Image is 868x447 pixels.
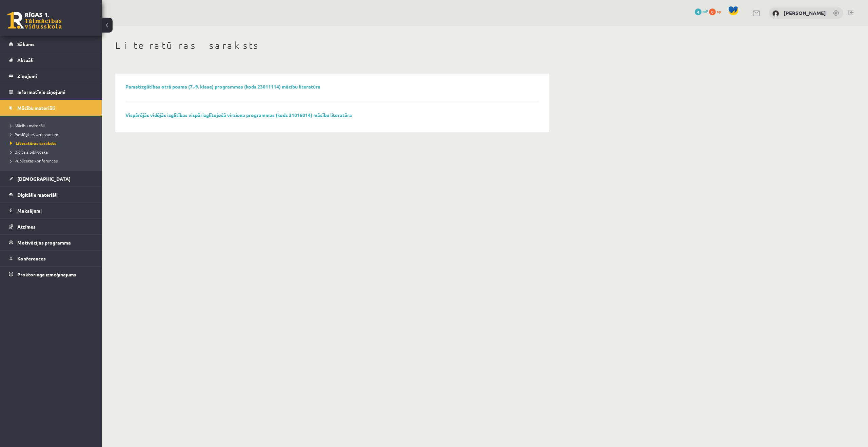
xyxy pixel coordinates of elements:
[7,12,62,29] a: Rīgas 1. Tālmācības vidusskola
[709,8,716,15] span: 0
[9,219,93,234] a: Atzīmes
[695,8,702,15] span: 4
[9,171,93,187] a: [DEMOGRAPHIC_DATA]
[10,158,95,164] a: Publicētas konferences
[9,68,93,84] a: Ziņojumi
[9,100,93,116] a: Mācību materiāli
[17,57,34,63] span: Aktuāli
[9,36,93,52] a: Sākums
[17,271,76,277] span: Proktoringa izmēģinājums
[784,9,826,16] a: [PERSON_NAME]
[17,68,93,84] legend: Ziņojumi
[10,132,59,137] span: Pieslēgties Uzdevumiem
[695,8,708,14] a: 4 mP
[10,140,56,146] span: Literatūras saraksts
[772,10,779,17] img: Klāvs Krūziņš
[10,149,95,155] a: Digitālā bibliotēka
[115,40,549,51] h1: Literatūras saraksts
[709,8,725,14] a: 0 xp
[9,84,93,100] a: Informatīvie ziņojumi
[9,187,93,202] a: Digitālie materiāli
[10,140,95,146] a: Literatūras saraksts
[17,176,71,182] span: [DEMOGRAPHIC_DATA]
[17,203,93,218] legend: Maksājumi
[9,235,93,250] a: Motivācijas programma
[10,131,95,137] a: Pieslēgties Uzdevumiem
[17,255,46,261] span: Konferences
[125,112,352,118] a: Vispārējās vidējās izglītības vispārizglītojošā virziena programmas (kods 31016014) mācību litera...
[10,158,58,163] span: Publicētas konferences
[9,267,93,282] a: Proktoringa izmēģinājums
[10,122,95,129] a: Mācību materiāli
[17,239,71,246] span: Motivācijas programma
[17,84,93,100] legend: Informatīvie ziņojumi
[9,251,93,266] a: Konferences
[17,105,55,111] span: Mācību materiāli
[9,203,93,218] a: Maksājumi
[717,8,721,14] span: xp
[9,52,93,68] a: Aktuāli
[17,41,35,47] span: Sākums
[10,149,48,155] span: Digitālā bibliotēka
[10,123,45,128] span: Mācību materiāli
[17,223,36,230] span: Atzīmes
[17,192,58,198] span: Digitālie materiāli
[125,83,320,90] a: Pamatizglītības otrā posma (7.-9. klase) programmas (kods 23011114) mācību literatūra
[703,8,708,14] span: mP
